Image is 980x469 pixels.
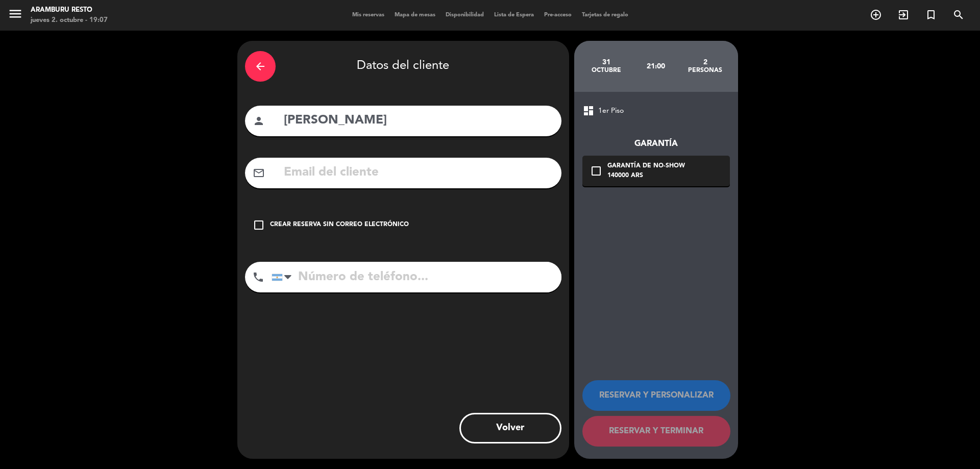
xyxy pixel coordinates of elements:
input: Email del cliente [283,162,554,183]
div: 31 [582,58,631,66]
i: turned_in_not [925,9,937,21]
div: 140000 ARS [607,171,685,181]
div: Aramburu Resto [31,5,108,15]
div: Argentina: +54 [272,262,296,292]
div: Datos del cliente [245,48,561,84]
div: octubre [582,66,631,75]
button: Volver [459,413,561,443]
span: Lista de Espera [489,12,539,18]
div: personas [680,66,730,75]
i: search [952,9,965,21]
span: Mapa de mesas [389,12,440,18]
i: person [253,115,265,127]
i: check_box_outline_blank [253,219,265,231]
i: menu [8,6,23,21]
div: Garantía de no-show [607,161,685,171]
i: phone [252,271,264,283]
i: mail_outline [253,167,265,179]
input: Nombre del cliente [283,110,554,131]
i: arrow_back [254,60,266,72]
span: Disponibilidad [440,12,489,18]
i: exit_to_app [897,9,910,21]
div: Crear reserva sin correo electrónico [270,220,409,230]
div: 21:00 [631,48,680,84]
button: RESERVAR Y PERSONALIZAR [582,380,730,411]
span: Tarjetas de regalo [577,12,633,18]
div: jueves 2. octubre - 19:07 [31,15,108,26]
span: dashboard [582,105,595,117]
button: RESERVAR Y TERMINAR [582,416,730,447]
span: 1er Piso [598,105,624,117]
input: Número de teléfono... [272,262,561,292]
i: add_circle_outline [870,9,882,21]
span: Pre-acceso [539,12,577,18]
span: Mis reservas [347,12,389,18]
i: check_box_outline_blank [590,165,602,177]
div: 2 [680,58,730,66]
button: menu [8,6,23,25]
div: Garantía [582,137,730,151]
